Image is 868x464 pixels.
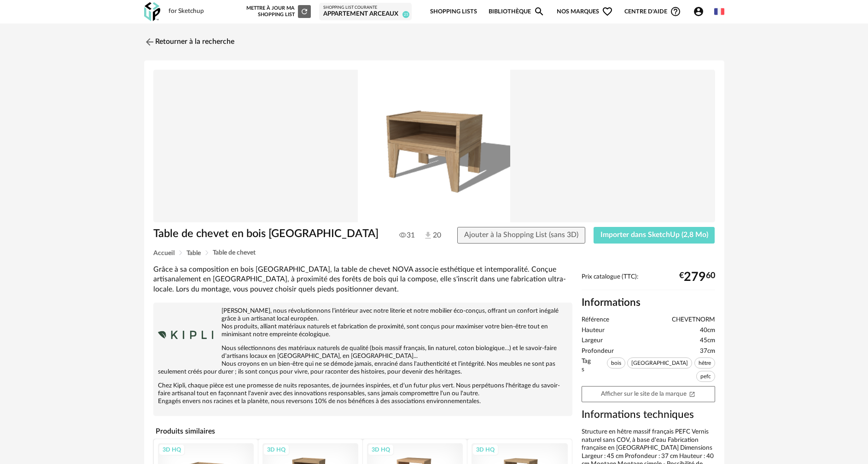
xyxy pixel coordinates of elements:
[594,227,715,244] button: Importer dans SketchUp (2,8 Mo)
[153,227,382,241] h1: Table de chevet en bois [GEOGRAPHIC_DATA]
[402,11,409,18] span: 25
[582,408,715,422] h3: Informations techniques
[684,274,706,281] span: 279
[627,357,692,369] span: [GEOGRAPHIC_DATA]
[430,1,477,23] a: Shopping Lists
[534,6,545,17] span: Magnify icon
[607,357,625,369] span: bois
[472,444,499,456] div: 3D HQ
[263,444,290,456] div: 3D HQ
[457,227,585,244] button: Ajouter à la Shopping List (sans 3D)
[714,6,724,17] img: fr
[169,7,204,16] div: for Sketchup
[213,250,256,256] span: Table de chevet
[464,231,578,238] span: Ajouter à la Shopping List (sans 3D)
[700,337,715,345] span: 45cm
[153,70,715,223] img: Product pack shot
[423,231,440,241] span: 20
[679,274,715,281] div: € 60
[672,316,715,324] span: CHEVETNORM
[700,347,715,356] span: 37cm
[158,307,568,339] p: [PERSON_NAME], nous révolutionnons l’intérieur avec notre literie et notre mobilier éco-conçus, o...
[153,265,572,294] div: Grâce à sa composition en bois [GEOGRAPHIC_DATA], la table de chevet NOVA associe esthétique et i...
[670,6,681,17] span: Help Circle Outline icon
[245,5,311,18] div: Mettre à jour ma Shopping List
[144,32,234,52] a: Retourner à la recherche
[153,250,175,256] span: Accueil
[689,390,695,397] span: Open In New icon
[423,231,433,240] img: Téléchargements
[693,6,708,17] span: Account Circle icon
[582,347,614,356] span: Profondeur
[367,444,394,456] div: 3D HQ
[582,316,609,324] span: Référence
[158,345,568,376] p: Nous sélectionnons des matériaux naturels de qualité (bois massif français, lin naturel, coton bi...
[144,2,160,21] img: OXP
[158,307,213,363] img: brand logo
[582,273,715,290] div: Prix catalogue (TTC):
[694,357,715,369] span: hêtre
[602,6,613,17] span: Heart Outline icon
[323,5,408,11] div: Shopping List courante
[323,5,408,18] a: Shopping List courante Appartement arceaux 25
[582,386,715,402] a: Afficher sur le site de la marqueOpen In New icon
[696,371,715,382] span: pefc
[300,9,309,14] span: Refresh icon
[158,382,568,405] p: Chez Kipli, chaque pièce est une promesse de nuits reposantes, de journées inspirées, et d'un fut...
[557,1,613,23] span: Nos marques
[582,327,605,335] span: Hauteur
[582,357,593,384] span: Tags
[144,36,155,48] img: svg+xml;base64,PHN2ZyB3aWR0aD0iMjQiIGhlaWdodD0iMjQiIHZpZXdCb3g9IjAgMCAyNCAyNCIgZmlsbD0ibm9uZSIgeG...
[600,231,708,238] span: Importer dans SketchUp (2,8 Mo)
[693,6,704,17] span: Account Circle icon
[582,296,715,309] h2: Informations
[582,337,603,345] span: Largeur
[489,1,545,23] a: BibliothèqueMagnify icon
[153,250,715,256] div: Breadcrumb
[153,424,572,438] h4: Produits similaires
[186,250,201,256] span: Table
[158,444,185,456] div: 3D HQ
[399,231,415,240] span: 31
[323,10,408,18] div: Appartement arceaux
[624,6,681,17] span: Centre d'aideHelp Circle Outline icon
[700,327,715,335] span: 40cm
